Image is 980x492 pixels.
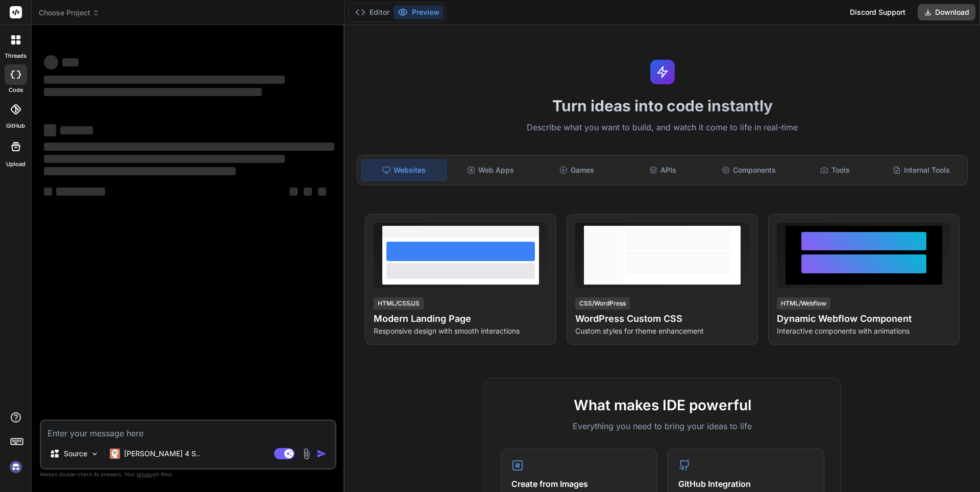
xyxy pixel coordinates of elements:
div: Discord Support [844,4,912,20]
span: ‌ [44,76,285,84]
div: Websites [361,159,447,181]
h2: What makes IDE powerful [501,394,824,416]
h1: Turn ideas into code instantly [351,97,974,115]
img: icon [316,449,327,459]
h4: Create from Images [511,478,647,490]
span: ‌ [289,188,298,196]
span: ‌ [44,143,334,151]
p: [PERSON_NAME] 4 S.. [124,449,200,459]
span: privacy [137,471,155,477]
p: Source [64,449,87,459]
h4: WordPress Custom CSS [575,312,749,326]
div: APIs [621,159,705,181]
span: ‌ [44,88,262,96]
div: CSS/WordPress [575,297,630,310]
span: ‌ [318,188,326,196]
span: ‌ [44,124,56,136]
h4: GitHub Integration [678,478,814,490]
div: HTML/CSS/JS [374,297,424,310]
span: Choose Project [39,8,100,18]
button: Download [918,4,975,20]
button: Preview [394,5,444,19]
span: ‌ [44,167,236,175]
p: Everything you need to bring your ideas to life [501,420,824,432]
p: Interactive components with animations [777,326,951,336]
label: GitHub [6,122,25,130]
label: Upload [6,160,26,169]
div: Tools [793,159,877,181]
button: Editor [351,5,394,19]
span: ‌ [44,155,285,163]
span: ‌ [304,188,312,196]
p: Custom styles for theme enhancement [575,326,749,336]
div: Internal Tools [879,159,963,181]
div: Games [535,159,619,181]
p: Describe what you want to build, and watch it come to life in real-time [351,121,974,134]
img: Claude 4 Sonnet [110,449,120,459]
div: Components [707,159,791,181]
div: Web Apps [449,159,533,181]
h4: Modern Landing Page [374,312,548,326]
img: signin [7,458,24,476]
span: ‌ [44,188,52,196]
label: code [9,86,23,95]
span: ‌ [56,188,105,196]
p: Responsive design with smooth interactions [374,326,548,336]
div: HTML/Webflow [777,297,830,310]
span: ‌ [44,55,58,69]
h4: Dynamic Webflow Component [777,312,951,326]
p: Always double-check its answers. Your in Bind [40,470,336,479]
label: threads [5,52,27,60]
span: ‌ [62,58,79,66]
img: Pick Models [90,450,99,458]
img: attachment [301,448,312,460]
span: ‌ [60,126,93,134]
